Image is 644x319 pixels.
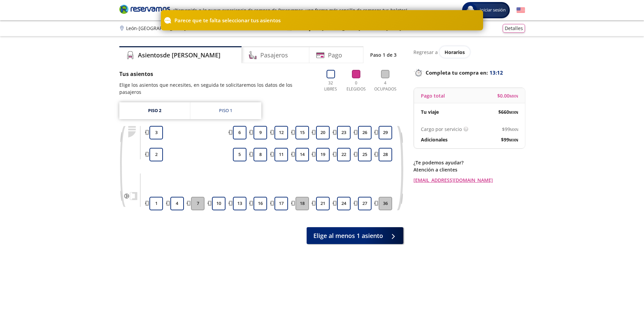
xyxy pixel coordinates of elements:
button: 6 [233,126,246,139]
em: ¡Bienvenido a la nueva experiencia de compra de Reservamos, una forma más sencilla de comprar tus... [173,7,407,14]
button: 28 [379,148,392,161]
span: $ 99 [502,126,518,133]
small: MXN [509,137,518,142]
a: Piso 1 [190,102,261,119]
button: 5 [233,148,246,161]
div: Piso 1 [219,107,232,114]
small: MXN [509,94,518,99]
p: Paso 1 de 3 [370,51,397,58]
span: $ 99 [501,136,518,143]
span: $ 660 [498,108,518,115]
p: Atención a clientes [413,166,525,173]
span: $ 0.00 [497,92,518,99]
button: 14 [295,148,309,161]
button: 17 [275,197,288,210]
h4: Pasajeros [260,51,288,60]
p: Parece que te falta seleccionar tus asientos [174,17,281,24]
button: 10 [212,197,225,210]
button: 9 [254,126,267,139]
button: 23 [337,126,351,139]
button: 15 [295,126,309,139]
button: 29 [379,126,392,139]
p: 0 Elegidos [345,80,367,92]
a: [EMAIL_ADDRESS][DOMAIN_NAME] [413,177,525,184]
div: Regresar a ver horarios [413,46,525,58]
i: Brand Logo [119,4,170,14]
button: 26 [358,126,372,139]
button: 13 [233,197,246,210]
p: Cargo por servicio [421,126,462,133]
h4: Pago [328,51,342,60]
p: Completa tu compra en : [413,68,525,77]
small: MXN [510,127,518,132]
button: 8 [254,148,267,161]
p: ¿Te podemos ayudar? [413,159,525,166]
h4: Asientos de [PERSON_NAME] [138,51,220,60]
button: 4 [170,197,184,210]
button: English [517,6,525,15]
button: 7 [191,197,205,210]
p: Elige los asientos que necesites, en seguida te solicitaremos los datos de los pasajeros [119,81,315,96]
button: 1 [149,197,163,210]
button: 20 [316,126,330,139]
p: Tus asientos [119,70,315,78]
button: 18 [295,197,309,210]
p: 4 Ocupados [373,80,398,92]
p: Regresar a [413,49,438,56]
p: Tu viaje [421,108,439,115]
button: 24 [337,197,351,210]
button: 27 [358,197,372,210]
button: 2 [149,148,163,161]
button: 21 [316,197,330,210]
a: Piso 2 [119,102,190,119]
p: Pago total [421,92,445,99]
button: 36 [379,197,392,210]
p: 32 Libres [321,80,340,92]
button: 19 [316,148,330,161]
p: Adicionales [421,136,448,143]
span: Iniciar sesión [477,7,508,14]
a: Brand Logo [119,4,170,16]
button: 25 [358,148,372,161]
button: 3 [149,126,163,139]
button: Elige al menos 1 asiento [307,227,403,244]
span: 13:12 [490,69,503,77]
button: 11 [275,148,288,161]
small: MXN [509,110,518,115]
button: 22 [337,148,351,161]
span: Horarios [445,49,465,55]
button: 16 [254,197,267,210]
span: Elige al menos 1 asiento [313,231,383,240]
button: 12 [275,126,288,139]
